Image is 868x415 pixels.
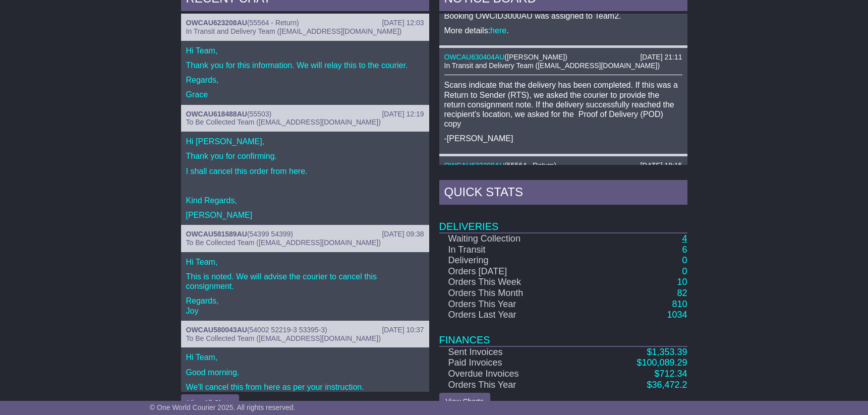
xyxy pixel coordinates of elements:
[250,110,269,118] span: 55503
[150,403,296,411] span: © One World Courier 2025. All rights reserved.
[186,352,424,362] p: Hi Team,
[444,26,682,35] p: More details: .
[439,321,687,346] td: Finances
[186,334,381,342] span: To Be Collected Team ([EMAIL_ADDRESS][DOMAIN_NAME])
[186,19,247,27] a: OWCAU623208AU
[652,347,687,357] span: 1,353.39
[439,266,585,277] td: Orders [DATE]
[439,369,585,380] td: Overdue Invoices
[439,245,585,256] td: In Transit
[439,288,585,299] td: Orders This Month
[186,110,424,118] div: ( )
[186,230,424,239] div: ( )
[186,272,424,291] p: This is noted. We will advise the courier to cancel this consignment.
[672,299,687,309] a: 810
[682,255,687,265] a: 0
[186,19,424,27] div: ( )
[186,210,424,220] p: [PERSON_NAME]
[186,90,424,99] p: Grace
[186,257,424,267] p: Hi Team,
[507,53,565,61] span: [PERSON_NAME]
[439,277,585,288] td: Orders This Week
[439,393,490,410] a: View Charts
[444,134,682,143] p: -[PERSON_NAME]
[186,151,424,161] p: Thank you for confirming.
[186,196,424,205] p: Kind Regards,
[640,161,682,170] div: [DATE] 18:15
[659,369,687,379] span: 712.34
[382,19,424,27] div: [DATE] 12:03
[439,310,585,321] td: Orders Last Year
[439,233,585,245] td: Waiting Collection
[444,53,505,61] a: OWCAU630404AU
[186,166,424,176] p: I shall cancel this order from here.
[640,53,682,62] div: [DATE] 21:11
[382,110,424,118] div: [DATE] 12:19
[186,368,424,377] p: Good morning.
[677,288,687,298] a: 82
[444,161,682,170] div: ( )
[642,358,687,368] span: 100,089.29
[682,245,687,255] a: 6
[186,27,402,35] span: In Transit and Delivery Team ([EMAIL_ADDRESS][DOMAIN_NAME])
[186,61,424,70] p: Thank you for this information. We will relay this to the courier.
[250,326,325,334] span: 54002 52219-3 53395-3
[186,382,424,392] p: We'll cancel this from here as per your instruction.
[439,207,687,233] td: Deliveries
[444,80,682,129] p: Scans indicate that the delivery has been completed. If this was a Return to Sender (RTS), we ask...
[444,11,682,21] p: Booking OWCID3000AU was assigned to Team2.
[439,358,585,369] td: Paid Invoices
[647,380,687,390] a: $36,472.2
[682,233,687,244] a: 4
[682,266,687,276] a: 0
[186,110,247,118] a: OWCAU618488AU
[667,310,687,320] a: 1034
[647,347,687,357] a: $1,353.39
[490,26,506,35] a: here
[186,326,424,334] div: ( )
[444,161,505,169] a: OWCAU623208AU
[382,230,424,239] div: [DATE] 09:38
[652,380,687,390] span: 36,472.2
[654,369,687,379] a: $712.34
[186,46,424,55] p: Hi Team,
[186,296,424,315] p: Regards, Joy
[186,326,247,334] a: OWCAU580043AU
[186,75,424,85] p: Regards,
[439,346,585,358] td: Sent Invoices
[186,239,381,247] span: To Be Collected Team ([EMAIL_ADDRESS][DOMAIN_NAME])
[186,230,247,238] a: OWCAU581589AU
[636,358,687,368] a: $100,089.29
[677,277,687,287] a: 10
[507,161,554,169] span: 55564 - Return
[250,19,297,27] span: 55564 - Return
[186,118,381,126] span: To Be Collected Team ([EMAIL_ADDRESS][DOMAIN_NAME])
[250,230,291,238] span: 54399 54399
[439,299,585,310] td: Orders This Year
[439,380,585,391] td: Orders This Year
[181,394,239,412] button: View All Chats
[439,180,687,207] div: Quick Stats
[444,53,682,62] div: ( )
[186,137,424,146] p: Hi [PERSON_NAME],
[382,326,424,334] div: [DATE] 10:37
[444,62,660,70] span: In Transit and Delivery Team ([EMAIL_ADDRESS][DOMAIN_NAME])
[439,255,585,266] td: Delivering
